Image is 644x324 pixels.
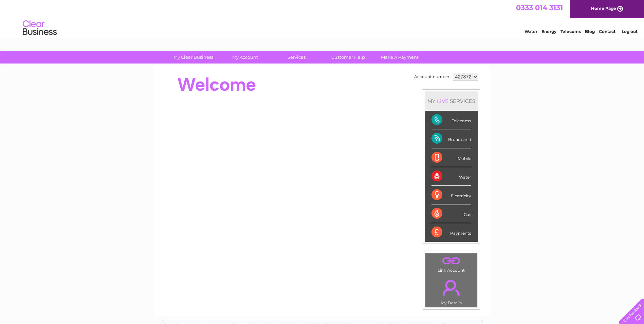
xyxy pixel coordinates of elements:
a: Telecoms [560,29,581,34]
td: Account number [412,71,451,83]
a: Services [269,51,325,64]
a: My Clear Business [165,51,221,64]
a: . [427,276,476,300]
a: Energy [541,29,556,34]
a: Water [525,29,537,34]
a: Make A Payment [372,51,428,64]
div: Electricity [431,186,471,204]
div: Clear Business is a trading name of Verastar Limited (registered in [GEOGRAPHIC_DATA] No. 3667643... [162,4,483,33]
div: Gas [431,204,471,223]
a: Blog [585,29,595,34]
a: My Account [217,51,273,64]
td: Link Account [425,253,478,274]
div: Payments [431,223,471,241]
a: 0333 014 3131 [516,3,563,12]
div: MY SERVICES [425,91,478,111]
a: Customer Help [320,51,376,64]
a: . [427,255,476,267]
a: Log out [622,29,638,34]
div: Broadband [431,129,471,148]
div: Water [431,167,471,186]
div: Telecoms [431,111,471,129]
div: Mobile [431,148,471,167]
img: logo.png [22,18,57,38]
td: My Details [425,274,478,307]
a: Contact [599,29,615,34]
div: LIVE [436,98,450,104]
